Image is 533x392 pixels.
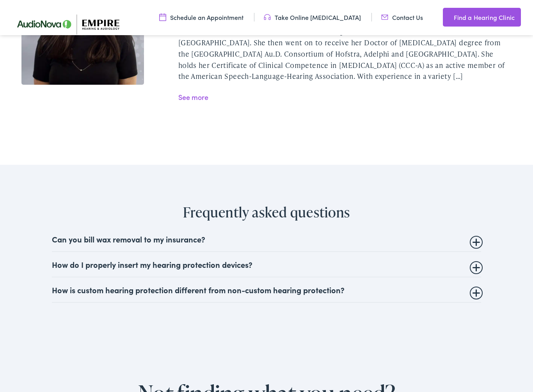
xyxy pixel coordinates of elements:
[264,13,361,21] a: Take Online [MEDICAL_DATA]
[443,12,450,22] img: utility icon
[52,234,481,244] summary: Can you bill wax removal to my insurance?
[178,92,208,102] a: See more
[443,8,521,27] a: Find a Hearing Clinic
[52,260,481,269] summary: How do I properly insert my hearing protection devices?
[381,13,423,21] a: Contact Us
[21,204,512,221] h2: Frequently asked questions
[381,13,388,21] img: utility icon
[159,13,243,21] a: Schedule an Appointment
[264,13,271,21] img: utility icon
[52,285,481,294] summary: How is custom hearing protection different from non-custom hearing protection?
[178,26,512,82] div: [PERSON_NAME] earned her Bachelor of Arts degree in Communications from [GEOGRAPHIC_DATA]. She th...
[159,13,166,21] img: utility icon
